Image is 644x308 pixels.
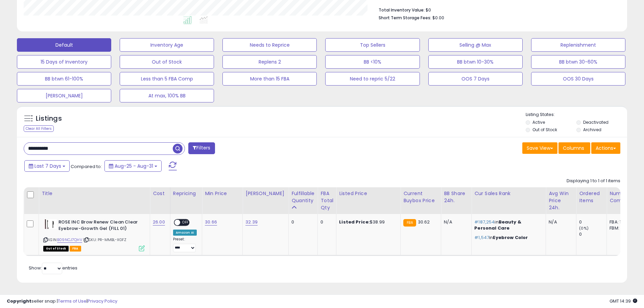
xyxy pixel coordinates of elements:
small: (0%) [579,226,589,231]
span: 2025-09-8 14:39 GMT [610,298,637,304]
span: Show: entries [29,265,77,271]
div: Current Buybox Price [403,190,438,204]
div: Clear All Filters [24,125,54,132]
div: FBA Total Qty [320,190,333,211]
div: 0 [320,219,331,225]
div: Cost [153,190,167,197]
div: FBM: 3 [610,225,632,231]
span: OFF [180,220,191,226]
button: BB btwn 30-60% [531,55,625,69]
span: Eyebrow Color [493,234,528,241]
div: [PERSON_NAME] [245,190,286,197]
a: 30.66 [205,219,217,226]
span: 30.62 [418,219,430,225]
button: At max, 100% BB [120,89,214,102]
button: Replens 2 [222,55,317,69]
button: Inventory Age [120,38,214,52]
div: Listed Price [339,190,398,197]
b: ROSE INC Brow Renew Clean Clear Eyebrow-Growth Gel (FILL 01) [58,219,141,233]
b: Listed Price: [339,219,370,225]
button: Needs to Reprice [222,38,317,52]
span: Columns [563,145,584,151]
a: B09NCJ7QHV [57,237,82,243]
span: All listings that are currently out of stock and unavailable for purchase on Amazon [43,246,69,252]
button: Out of Stock [120,55,214,69]
button: Save View [522,142,557,154]
span: #1,547 [474,234,489,241]
div: 0 [579,231,606,237]
div: Num of Comp. [610,190,634,204]
label: Archived [583,127,601,133]
p: in [474,219,541,231]
div: 0 [579,219,606,225]
div: 0 [291,219,312,225]
a: Privacy Policy [88,298,117,304]
button: Columns [558,142,590,154]
span: | SKU: PR-MMBL-XGFZ [83,237,126,242]
small: FBA [403,219,416,227]
button: Selling @ Max [428,38,523,52]
button: Actions [591,142,620,154]
b: Short Term Storage Fees: [379,15,431,21]
div: BB Share 24h. [444,190,469,204]
a: 32.39 [245,219,258,226]
div: seller snap | | [7,298,117,305]
button: OOS 7 Days [428,72,523,86]
div: Ordered Items [579,190,604,204]
div: $38.99 [339,219,395,225]
div: ASIN: [43,219,145,251]
label: Deactivated [583,119,609,125]
span: #187,254 [474,219,495,225]
h5: Listings [36,114,62,123]
span: Last 7 Days [34,163,61,169]
b: Total Inventory Value: [379,7,425,13]
button: [PERSON_NAME] [17,89,111,102]
div: Min Price [205,190,240,197]
div: N/A [549,219,571,225]
div: Amazon AI [173,230,197,236]
a: Terms of Use [58,298,87,304]
span: Aug-25 - Aug-31 [115,163,153,169]
button: OOS 30 Days [531,72,625,86]
button: Aug-25 - Aug-31 [104,160,162,172]
strong: Copyright [7,298,31,304]
label: Out of Stock [532,127,557,133]
button: Filters [188,142,215,154]
button: Last 7 Days [24,160,70,172]
p: in [474,235,541,241]
button: 15 Days of Inventory [17,55,111,69]
a: 26.00 [153,219,165,226]
button: BB <10% [325,55,420,69]
div: N/A [444,219,466,225]
div: Avg Win Price 24h. [549,190,573,211]
span: Beauty & Personal Care [474,219,521,231]
div: Preset: [173,237,197,252]
button: Less than 5 FBA Comp [120,72,214,86]
label: Active [532,119,545,125]
button: BB btwn 10-30% [428,55,523,69]
span: Compared to: [71,163,102,170]
div: Repricing [173,190,199,197]
button: Top Sellers [325,38,420,52]
button: Default [17,38,111,52]
div: Title [42,190,147,197]
span: $0.00 [432,15,444,21]
span: FBA [70,246,81,252]
li: $0 [379,5,615,14]
p: Listing States: [526,112,627,118]
div: Fulfillable Quantity [291,190,315,204]
div: Displaying 1 to 1 of 1 items [567,178,620,184]
div: FBA: 16 [610,219,632,225]
button: Replenishment [531,38,625,52]
div: Cur Sales Rank [474,190,543,197]
button: More than 15 FBA [222,72,317,86]
img: 31Nry77F1qL._SL40_.jpg [43,219,57,229]
button: Need to repric 5/22 [325,72,420,86]
button: BB btwn 61-100% [17,72,111,86]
